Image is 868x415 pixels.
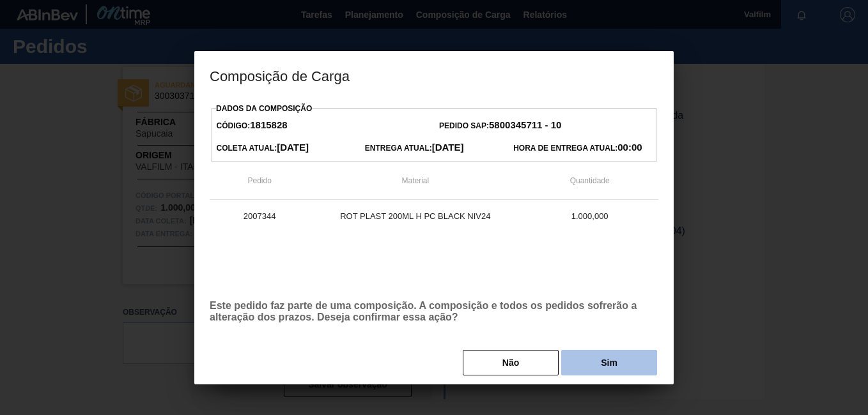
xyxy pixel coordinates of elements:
button: Sim [561,350,657,375]
span: Pedido SAP: [439,121,561,130]
strong: 5800345711 - 10 [489,119,561,130]
span: Quantidade [570,176,610,185]
strong: 00:00 [617,142,642,153]
h3: Composição de Carga [194,51,674,100]
span: Entrega Atual: [365,144,464,153]
span: Material [402,176,430,185]
span: Coleta Atual: [217,144,309,153]
td: 2007344 [210,200,309,232]
td: 1.000,000 [521,200,658,232]
td: ROT PLAST 200ML H PC BLACK NIV24 [309,200,521,232]
span: Hora de Entrega Atual: [513,144,642,153]
label: Dados da Composição [216,104,312,113]
strong: [DATE] [277,142,309,153]
span: Código: [217,121,288,130]
strong: [DATE] [432,142,464,153]
span: Pedido [247,176,271,185]
strong: 1815828 [250,119,287,130]
button: Não [463,350,559,375]
p: Este pedido faz parte de uma composição. A composição e todos os pedidos sofrerão a alteração dos... [210,300,658,323]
